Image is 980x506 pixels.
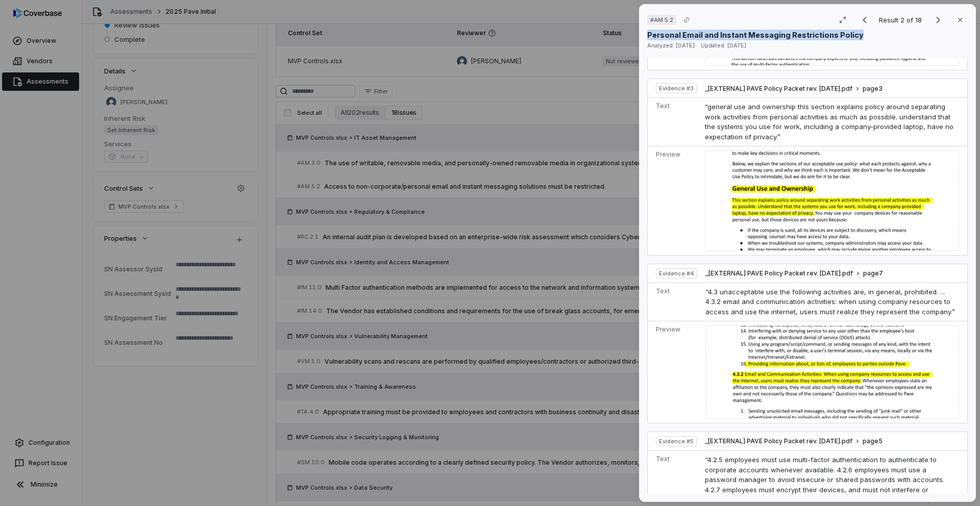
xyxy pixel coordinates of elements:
p: Result 2 of 18 [879,14,924,26]
span: # AM.5.2 [650,16,673,24]
button: _[EXTERNAL] PAVE Policy Packet rev. [DATE].pdfpage7 [705,269,883,278]
span: page 3 [863,85,883,93]
span: “general use and ownership this section explains policy around separating work activities from pe... [705,103,953,141]
span: Updated: [DATE] [701,42,746,49]
td: Preview [648,321,701,423]
button: _[EXTERNAL] PAVE Policy Packet rev. [DATE].pdfpage3 [705,85,883,93]
span: _[EXTERNAL] PAVE Policy Packet rev. [DATE].pdf [705,85,852,93]
td: Text [648,283,701,321]
p: Personal Email and Instant Messaging Restrictions Policy [647,30,864,40]
button: Next result [928,14,948,26]
span: page 5 [863,437,883,445]
span: _[EXTERNAL] PAVE Policy Packet rev. [DATE].pdf [705,269,853,277]
span: Evidence # 3 [659,84,694,92]
span: Evidence # 4 [659,269,694,277]
span: _[EXTERNAL] PAVE Policy Packet rev. [DATE].pdf [705,437,852,445]
img: 95816929c0094b44aa68aa3f32a80a16_original.jpg_w1200.jpg [705,150,959,250]
span: Evidence # 5 [659,437,694,445]
td: Text [648,98,701,146]
img: 9755ec2586ed4efea5a2e98dd11f06f9_original.jpg_w1200.jpg [705,325,959,419]
td: Preview [648,146,701,255]
button: Previous result [854,14,875,26]
button: Copy link [677,11,696,29]
span: page 7 [863,269,883,277]
button: _[EXTERNAL] PAVE Policy Packet rev. [DATE].pdfpage5 [705,437,883,446]
span: Analyzed: [DATE] [647,42,695,49]
span: “4.3 unacceptable use the following activities are, in general, prohibited. ... 4.3.2 email and c... [705,288,955,316]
